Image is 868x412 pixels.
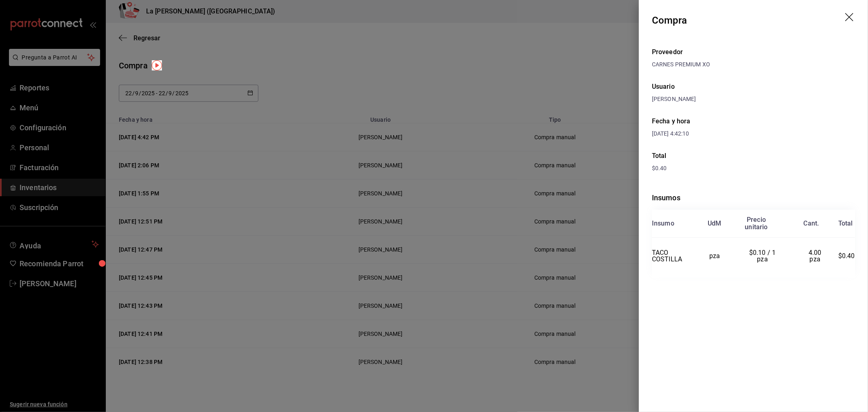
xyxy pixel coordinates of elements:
div: Insumos [652,192,855,203]
div: Fecha y hora [652,116,754,126]
div: CARNES PREMIUM XO [652,60,855,69]
div: [DATE] 4:42:10 [652,129,754,138]
span: 4.00 pza [809,249,823,263]
div: Usuario [652,82,855,92]
div: Total [838,220,853,227]
div: Total [652,151,855,161]
div: Compra [652,13,687,28]
td: pza [696,238,733,274]
div: Precio unitario [745,216,767,231]
img: Tooltip marker [152,60,162,70]
span: $0.40 [652,165,667,171]
button: drag [845,13,855,23]
div: UdM [708,220,722,227]
div: [PERSON_NAME] [652,95,855,103]
div: Insumo [652,220,674,227]
td: TACO COSTILLA [652,238,696,274]
span: $0.10 / 1 pza [749,249,778,263]
span: $0.40 [838,252,855,260]
div: Proveedor [652,47,855,57]
div: Cant. [804,220,819,227]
